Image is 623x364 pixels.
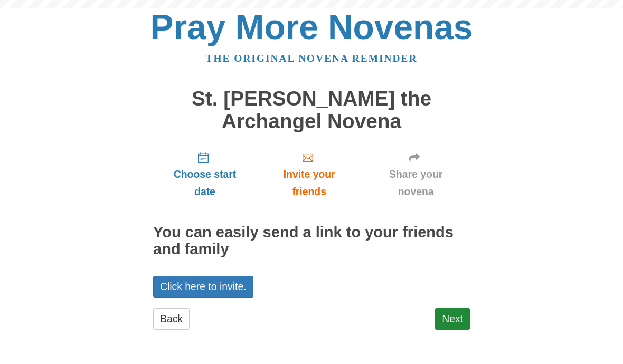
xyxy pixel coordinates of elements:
span: Invite your friends [267,166,351,200]
span: Share your novena [372,166,459,200]
a: Share your novena [362,143,470,206]
span: Choose start date [164,166,246,200]
a: Next [435,308,470,330]
a: Pray More Novenas [150,7,473,46]
h1: St. [PERSON_NAME] the Archangel Novena [153,88,470,132]
a: Invite your friends [257,143,362,206]
h2: You can easily send a link to your friends and family [153,224,470,258]
a: The original novena reminder [206,53,418,64]
a: Click here to invite. [153,276,253,298]
a: Back [153,308,190,330]
a: Choose start date [153,143,257,206]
